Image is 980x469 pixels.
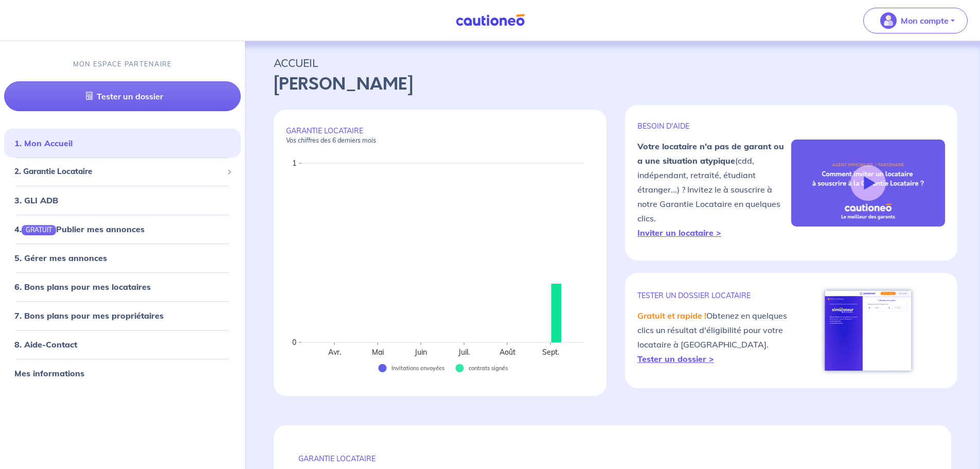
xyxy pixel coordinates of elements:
[298,454,926,463] p: GARANTIE LOCATAIRE
[4,219,241,239] div: 4.GRATUITPublier mes annonces
[4,305,241,326] div: 7. Bons plans pour mes propriétaires
[637,228,721,238] a: Inviter un locataire >
[4,248,241,268] div: 5. Gérer mes annonces
[14,195,58,205] a: 3. GLI ADB
[4,190,241,211] div: 3. GLI ADB
[274,54,951,72] p: ACCUEIL
[637,291,791,300] p: TESTER un dossier locataire
[819,285,917,376] img: simulateur.png
[500,348,515,357] text: Août
[542,348,559,357] text: Sept.
[637,354,714,364] a: Tester un dossier >
[286,126,594,145] p: GARANTIE LOCATAIRE
[14,253,107,263] a: 5. Gérer mes annonces
[14,138,73,148] a: 1. Mon Accueil
[414,348,427,357] text: Juin
[328,348,341,357] text: Avr.
[637,141,784,166] strong: Votre locataire n'a pas de garant ou a une situation atypique
[73,59,172,69] p: MON ESPACE PARTENAIRE
[901,14,949,27] p: Mon compte
[4,334,241,355] div: 8. Aide-Contact
[4,276,241,297] div: 6. Bons plans pour mes locataires
[292,338,296,347] text: 0
[458,348,470,357] text: Juil.
[637,121,791,131] p: BESOIN D'AIDE
[292,159,296,168] text: 1
[14,339,77,350] a: 8. Aide-Contact
[4,81,241,111] a: Tester un dossier
[14,166,223,178] span: 2. Garantie Locataire
[286,136,376,144] em: Vos chiffres des 6 derniers mois
[637,139,791,240] p: (cdd, indépendant, retraité, étudiant étranger...) ? Invitez le à souscrire à notre Garantie Loca...
[14,368,84,378] a: Mes informations
[14,310,164,321] a: 7. Bons plans pour mes propriétaires
[372,348,384,357] text: Mai
[14,224,145,234] a: 4.GRATUITPublier mes annonces
[4,363,241,384] div: Mes informations
[880,12,897,29] img: illu_account_valid_menu.svg
[637,308,791,366] p: Obtenez en quelques clics un résultat d'éligibilité pour votre locataire à [GEOGRAPHIC_DATA].
[4,133,241,153] div: 1. Mon Accueil
[274,72,951,97] p: [PERSON_NAME]
[452,14,529,27] img: Cautioneo
[637,310,706,321] em: Gratuit et rapide !
[14,282,151,292] a: 6. Bons plans pour mes locataires
[791,140,945,226] img: video-gli-new-none.jpg
[863,8,968,33] button: illu_account_valid_menu.svgMon compte
[4,162,241,182] div: 2. Garantie Locataire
